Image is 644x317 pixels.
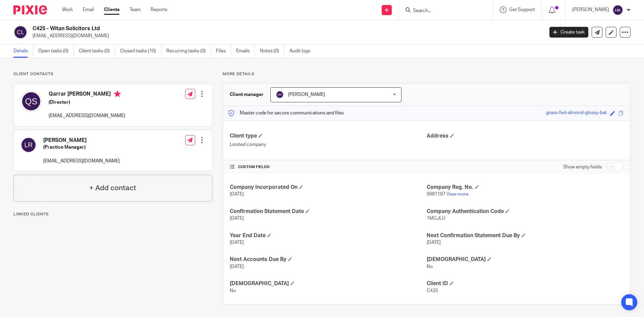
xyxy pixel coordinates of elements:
h4: + Add contact [89,183,136,193]
img: svg%3E [13,25,28,39]
span: C425 [427,288,438,293]
p: Master code for secure communications and files [228,110,344,116]
input: Search [412,8,473,14]
h4: Qarrar [PERSON_NAME] [49,91,125,99]
span: [DATE] [230,240,244,245]
h4: Year End Date [230,232,427,239]
a: Work [62,6,73,13]
a: View more [446,192,469,197]
h4: [PERSON_NAME] [43,137,120,144]
h5: (Practice Manager) [43,144,120,151]
h4: Confirmation Statement Date [230,208,427,215]
a: Clients [104,6,119,13]
span: [DATE] [427,240,441,245]
h4: Company Incorporated On [230,184,427,191]
p: [EMAIL_ADDRESS][DOMAIN_NAME] [43,158,120,164]
h4: [DEMOGRAPHIC_DATA] [427,256,624,263]
img: svg%3E [20,137,37,153]
p: [PERSON_NAME] [572,6,609,13]
a: Email [83,6,94,13]
a: Recurring tasks (0) [166,45,211,58]
label: Show empty fields [563,164,602,170]
h4: Company Authentication Code [427,208,624,215]
a: Details [13,45,33,58]
span: 1MGJLU [427,216,445,221]
h3: Client manager [230,91,264,98]
h4: Next Accounts Due By [230,256,427,263]
h4: [DEMOGRAPHIC_DATA] [230,280,427,287]
p: Client contacts [13,71,212,77]
span: No [427,264,433,269]
span: [DATE] [230,216,244,221]
p: Linked clients [13,212,212,217]
h4: Client ID [427,280,624,287]
a: Client tasks (0) [79,45,115,58]
span: [DATE] [230,264,244,269]
span: No [230,288,236,293]
h2: C425 - Witan Solicitors Ltd [33,25,438,32]
h4: CUSTOM FIELDS [230,164,427,170]
img: svg%3E [276,91,284,99]
a: Team [129,6,141,13]
a: Open tasks (0) [38,45,74,58]
a: Files [216,45,231,58]
img: svg%3E [612,5,623,15]
span: [DATE] [230,192,244,197]
div: grass-fed-almond-glossy-bat [546,109,607,117]
img: Pixie [13,5,47,14]
p: [EMAIL_ADDRESS][DOMAIN_NAME] [49,112,125,119]
a: Audit logs [289,45,315,58]
img: svg%3E [20,91,42,112]
h4: Next Confirmation Statement Due By [427,232,624,239]
span: [PERSON_NAME] [288,92,325,97]
a: Create task [549,27,588,38]
a: Emails [236,45,255,58]
i: Primary [114,91,121,97]
span: 6981187 [427,192,445,197]
p: [EMAIL_ADDRESS][DOMAIN_NAME] [33,33,539,39]
a: Notes (0) [260,45,284,58]
h5: (Director) [49,99,125,106]
p: Limited company [230,141,427,148]
h4: Client type [230,133,427,140]
h4: Company Reg. No. [427,184,624,191]
a: Reports [151,6,167,13]
h4: Address [427,133,624,140]
p: More details [223,71,631,77]
a: Closed tasks (10) [120,45,161,58]
span: Get Support [509,7,535,12]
